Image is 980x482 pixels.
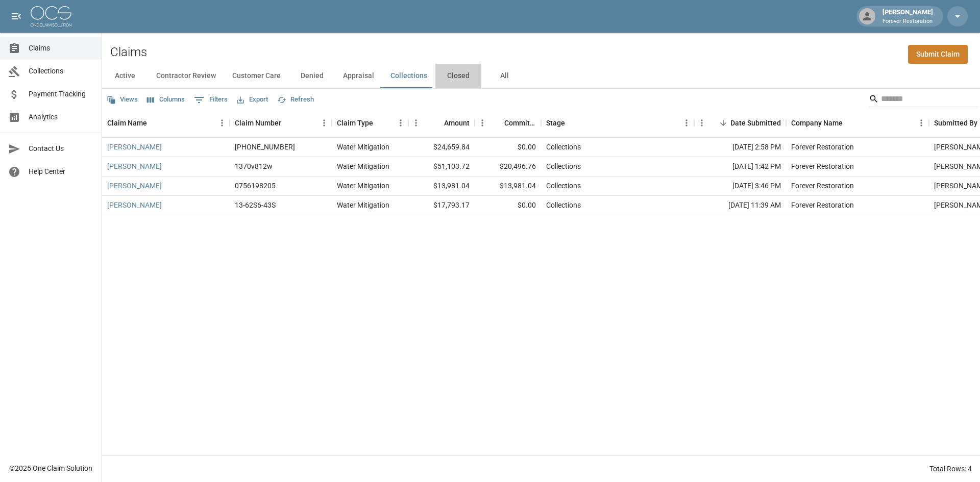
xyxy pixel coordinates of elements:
[504,109,536,137] div: Committed Amount
[275,92,316,108] button: Refresh
[29,66,93,77] span: Collections
[148,64,224,88] button: Contractor Review
[191,92,230,108] button: Show filters
[694,138,786,157] div: [DATE] 2:58 PM
[31,6,71,27] img: ocs-logo-white-transparent.png
[843,116,857,130] button: Sort
[730,109,781,137] div: Date Submitted
[914,115,929,131] button: Menu
[234,92,271,108] button: Export
[481,64,527,88] button: All
[337,109,373,137] div: Claim Type
[107,200,162,210] a: [PERSON_NAME]
[289,64,335,88] button: Denied
[475,115,490,131] button: Menu
[934,109,977,137] div: Submitted By
[791,161,854,171] div: Forever Restoration
[147,116,161,130] button: Sort
[281,116,296,130] button: Sort
[694,157,786,176] div: [DATE] 1:42 PM
[102,109,230,137] div: Claim Name
[679,115,694,131] button: Menu
[908,45,968,64] a: Submit Claim
[230,109,332,137] div: Claim Number
[546,200,581,210] div: Collections
[29,166,93,177] span: Help Center
[475,196,541,215] div: $0.00
[29,89,93,99] span: Payment Tracking
[235,181,276,191] div: 0756198205
[235,200,276,210] div: 13-62S6-43S
[408,176,475,196] div: $13,981.04
[475,176,541,196] div: $13,981.04
[475,138,541,157] div: $0.00
[337,181,389,191] div: Water Mitigation
[694,196,786,215] div: [DATE] 11:39 AM
[107,142,162,152] a: [PERSON_NAME]
[444,109,470,137] div: Amount
[104,92,140,108] button: Views
[791,109,843,137] div: Company Name
[694,115,709,131] button: Menu
[786,109,929,137] div: Company Name
[694,176,786,196] div: [DATE] 3:46 PM
[546,109,565,137] div: Stage
[382,64,435,88] button: Collections
[490,116,504,130] button: Sort
[335,64,382,88] button: Appraisal
[430,116,444,130] button: Sort
[337,200,389,210] div: Water Mitigation
[102,64,148,88] button: Active
[235,109,281,137] div: Claim Number
[316,115,332,131] button: Menu
[408,138,475,157] div: $24,659.84
[929,464,972,474] div: Total Rows: 4
[107,181,162,191] a: [PERSON_NAME]
[235,142,295,152] div: 01-007-896508
[546,181,581,191] div: Collections
[224,64,289,88] button: Customer Care
[408,196,475,215] div: $17,793.17
[716,116,730,130] button: Sort
[475,109,541,137] div: Committed Amount
[9,463,92,473] div: © 2025 One Claim Solution
[6,6,27,27] button: open drawer
[373,116,387,130] button: Sort
[332,109,408,137] div: Claim Type
[475,157,541,176] div: $20,496.76
[214,115,230,131] button: Menu
[791,142,854,152] div: Forever Restoration
[435,64,481,88] button: Closed
[107,161,162,171] a: [PERSON_NAME]
[869,91,978,109] div: Search
[883,17,933,26] p: Forever Restoration
[408,157,475,176] div: $51,103.72
[29,112,93,122] span: Analytics
[110,45,147,60] h2: Claims
[546,161,581,171] div: Collections
[235,161,273,171] div: 1370v812w
[565,116,579,130] button: Sort
[791,181,854,191] div: Forever Restoration
[29,143,93,154] span: Contact Us
[546,142,581,152] div: Collections
[541,109,694,137] div: Stage
[408,109,475,137] div: Amount
[337,142,389,152] div: Water Mitigation
[694,109,786,137] div: Date Submitted
[29,43,93,54] span: Claims
[337,161,389,171] div: Water Mitigation
[791,200,854,210] div: Forever Restoration
[102,64,980,88] div: dynamic tabs
[393,115,408,131] button: Menu
[408,115,424,131] button: Menu
[107,109,147,137] div: Claim Name
[878,7,937,26] div: [PERSON_NAME]
[144,92,187,108] button: Select columns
